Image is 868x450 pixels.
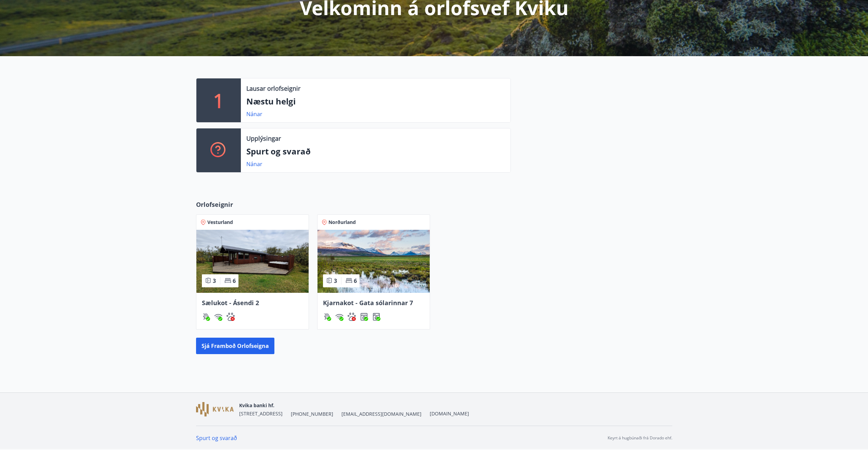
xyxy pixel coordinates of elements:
a: Nánar [246,160,262,168]
p: Næstu helgi [246,96,505,107]
div: Þvottavél [372,313,380,321]
img: Paella dish [318,230,430,293]
span: Sælukot - Ásendi 2 [202,299,259,307]
span: 3 [334,277,337,285]
span: 6 [233,277,236,285]
span: [EMAIL_ADDRESS][DOMAIN_NAME] [341,411,422,417]
a: Spurt og svarað [196,434,237,442]
img: HJRyFFsYp6qjeUYhR4dAD8CaCEsnIFYZ05miwXoh.svg [335,313,344,321]
p: Lausar orlofseignir [246,84,300,93]
img: HJRyFFsYp6qjeUYhR4dAD8CaCEsnIFYZ05miwXoh.svg [214,313,222,321]
img: Paella dish [196,230,309,293]
img: pxcaIm5dSOV3FS4whs1soiYWTwFQvksT25a9J10C.svg [226,313,235,321]
span: Orlofseignir [196,200,233,209]
span: 6 [354,277,357,285]
div: Gasgrill [202,313,210,321]
p: 1 [213,87,224,113]
a: Nánar [246,110,262,118]
div: Gasgrill [323,313,331,321]
img: Dl16BY4EX9PAW649lg1C3oBuIaAsR6QVDQBO2cTm.svg [372,313,380,321]
button: Sjá framboð orlofseigna [196,338,274,354]
span: Kjarnakot - Gata sólarinnar 7 [323,299,413,307]
span: [STREET_ADDRESS] [239,410,283,417]
img: hddCLTAnxqFUMr1fxmbGG8zWilo2syolR0f9UjPn.svg [360,313,368,321]
span: Norðurland [328,219,356,226]
p: Upplýsingar [246,134,281,143]
div: Þráðlaust net [335,313,344,321]
p: Spurt og svarað [246,146,505,157]
img: GzFmWhuCkUxVWrb40sWeioDp5tjnKZ3EtzLhRfaL.png [196,402,234,417]
span: 3 [213,277,216,285]
span: [PHONE_NUMBER] [291,411,333,417]
img: pxcaIm5dSOV3FS4whs1soiYWTwFQvksT25a9J10C.svg [348,313,356,321]
span: Kvika banki hf. [239,402,274,409]
a: [DOMAIN_NAME] [430,410,469,417]
div: Þráðlaust net [214,313,222,321]
div: Gæludýr [348,313,356,321]
p: Keyrt á hugbúnaði frá Dorado ehf. [608,435,672,441]
img: ZXjrS3QKesehq6nQAPjaRuRTI364z8ohTALB4wBr.svg [202,313,210,321]
span: Vesturland [207,219,233,226]
div: Þurrkari [360,313,368,321]
div: Gæludýr [226,313,235,321]
img: ZXjrS3QKesehq6nQAPjaRuRTI364z8ohTALB4wBr.svg [323,313,331,321]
